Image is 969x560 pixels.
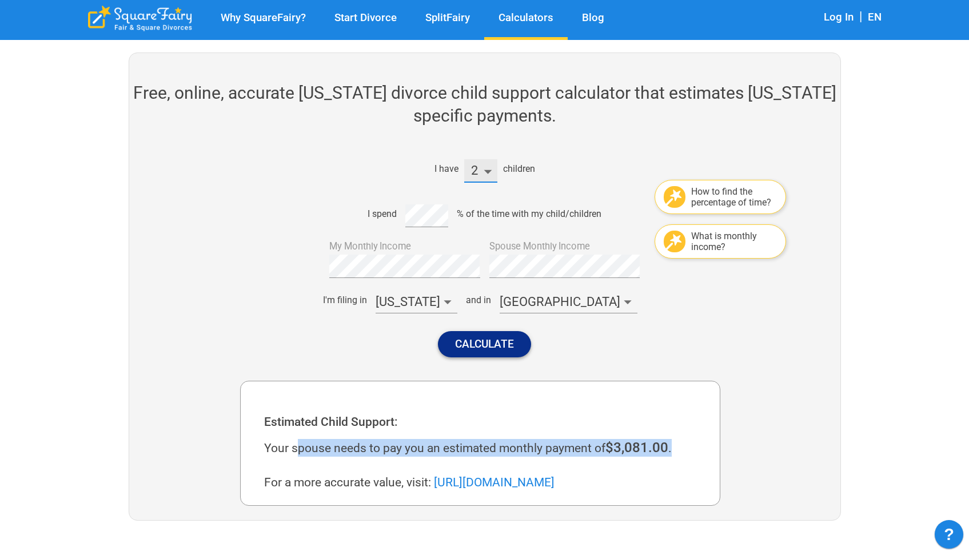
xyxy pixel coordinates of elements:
div: How to find the percentage of time? [691,186,777,208]
a: Log In [824,11,854,23]
div: [GEOGRAPHIC_DATA] [500,291,637,314]
span: | [854,9,868,23]
div: I spend [368,208,397,219]
div: % of the time with my child/children [457,208,601,219]
div: I'm filing in [323,295,367,305]
div: I have [434,163,458,174]
a: Calculators [484,11,568,25]
div: and in [466,295,491,305]
div: [US_STATE] [376,291,457,314]
label: Spouse Monthly Income [489,240,590,253]
a: [URL][DOMAIN_NAME] [434,476,555,489]
h2: Free, online, accurate [US_STATE] divorce child support calculator that estimates [US_STATE] spec... [129,82,840,127]
label: My Monthly Income [329,240,411,253]
div: Estimated Child Support: [264,413,705,430]
div: 2 [464,159,497,183]
div: SquareFairy Logo [88,6,192,31]
a: Blog [568,11,619,25]
a: SplitFairy [411,11,484,25]
span: $3,081.00 [605,440,668,456]
a: Why SquareFairy? [206,11,320,25]
button: Calculate [438,331,531,357]
iframe: JSD widget [929,514,969,560]
div: children [503,163,535,174]
a: Start Divorce [320,11,411,25]
div: EN [868,10,882,26]
div: Your spouse needs to pay you an estimated monthly payment of . For a more accurate value, visit: [264,439,705,491]
div: What is monthly income? [691,231,777,252]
